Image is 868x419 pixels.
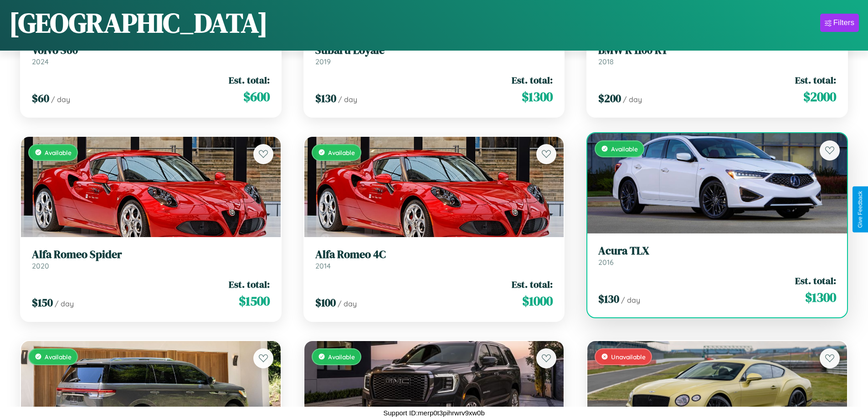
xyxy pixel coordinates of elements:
[383,407,485,419] p: Support ID: merp0t3pihrwrv9xw0b
[328,353,355,361] span: Available
[315,44,553,57] h3: Subaru Loyale
[598,244,836,267] a: Acura TLX2016
[598,44,836,57] h3: BMW R 1100 RT
[795,73,836,87] span: Est. total:
[315,44,553,66] a: Subaru Loyale2019
[239,292,270,310] span: $ 1500
[45,353,72,361] span: Available
[243,88,270,106] span: $ 600
[820,14,859,32] button: Filters
[512,73,553,87] span: Est. total:
[522,292,553,310] span: $ 1000
[315,295,336,310] span: $ 100
[32,248,270,261] h3: Alfa Romeo Spider
[598,258,614,267] span: 2016
[338,95,357,104] span: / day
[328,149,355,156] span: Available
[32,261,49,270] span: 2020
[803,88,836,106] span: $ 2000
[512,278,553,291] span: Est. total:
[32,295,53,310] span: $ 150
[611,145,638,153] span: Available
[795,274,836,287] span: Est. total:
[32,44,270,57] h3: Volvo S60
[598,91,621,106] span: $ 200
[9,4,268,41] h1: [GEOGRAPHIC_DATA]
[315,261,331,270] span: 2014
[32,248,270,270] a: Alfa Romeo Spider2020
[611,353,646,361] span: Unavailable
[623,95,642,104] span: / day
[32,44,270,66] a: Volvo S602024
[522,88,553,106] span: $ 1300
[45,149,72,156] span: Available
[32,91,49,106] span: $ 60
[621,295,640,305] span: / day
[857,191,863,228] div: Give Feedback
[315,248,553,270] a: Alfa Romeo 4C2014
[55,299,74,308] span: / day
[32,57,49,66] span: 2024
[315,91,336,106] span: $ 130
[598,57,614,66] span: 2018
[51,95,70,104] span: / day
[598,44,836,66] a: BMW R 1100 RT2018
[833,18,854,27] div: Filters
[229,73,270,87] span: Est. total:
[598,291,619,306] span: $ 130
[229,278,270,291] span: Est. total:
[315,57,331,66] span: 2019
[805,288,836,306] span: $ 1300
[598,244,836,258] h3: Acura TLX
[315,248,553,261] h3: Alfa Romeo 4C
[338,299,357,308] span: / day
